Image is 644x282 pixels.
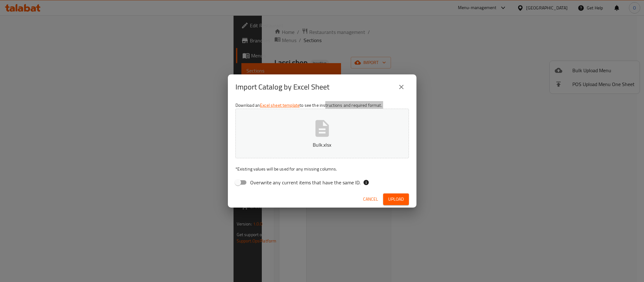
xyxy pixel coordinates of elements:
div: Download an to see the instructions and required format. [228,100,416,191]
h2: Import Catalog by Excel Sheet [235,82,329,92]
button: Cancel [361,193,381,205]
span: Upload [388,195,404,203]
button: Upload [383,193,409,205]
p: Existing values will be used for any missing columns. [235,166,409,172]
button: close [394,79,409,95]
button: Bulk.xlsx [235,109,409,158]
span: Overwrite any current items that have the same ID. [250,179,361,186]
p: Bulk.xlsx [245,141,399,149]
span: Cancel [363,195,378,203]
a: Excel sheet template [260,101,300,109]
